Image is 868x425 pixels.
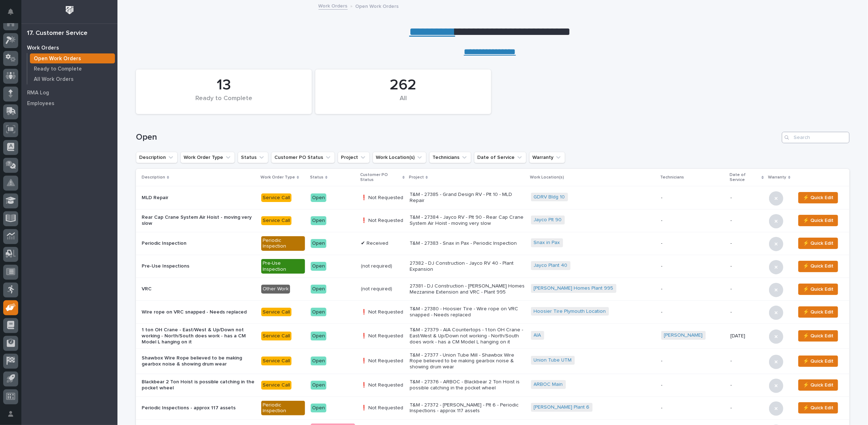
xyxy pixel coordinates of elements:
button: Warranty [529,152,565,163]
button: ⚡ Quick Edit [798,379,838,391]
div: Notifications [9,9,18,20]
p: Date of Service [730,171,760,184]
div: Service Call [261,308,291,317]
tr: Wire rope on VRC snapped - Needs replacedService CallOpen❗ Not RequestedT&M - 27380 - Hoosier Tir... [136,301,849,323]
a: [PERSON_NAME] Homes Plant 995 [534,285,614,291]
div: Service Call [261,357,291,366]
button: Technicians [429,152,471,163]
p: - [731,358,763,364]
p: T&M - 27376 - ARBOC - Blackbear 2 Ton Hoist is possible catching in the pocket wheel [410,379,525,391]
div: 17. Customer Service [27,30,88,37]
p: - [731,309,763,315]
p: - [661,382,725,388]
p: Rear Cap Crane System Air Hoist - moving very slow [142,214,256,227]
button: Work Order Type [180,152,235,163]
span: ⚡ Quick Edit [803,193,833,202]
p: All Work Orders [34,76,74,83]
p: 27381 - DJ Construction - [PERSON_NAME] Homes Mezzanine Extension and VRC - Plant 995 [410,283,525,295]
a: RMA Log [21,87,117,98]
div: Open [311,262,326,271]
p: Periodic Inspection [142,240,256,247]
p: Technicians [661,173,684,181]
p: T&M - 27372 - [PERSON_NAME] - Plt 6 - Periodic Inspections - approx 117 assets [410,402,525,414]
button: Status [238,152,268,163]
p: - [661,218,725,224]
p: T&M - 27380 - Hoosier Tire - Wire rope on VRC snapped - Needs replaced [410,306,525,318]
div: Open [311,308,326,317]
span: ⚡ Quick Edit [803,285,833,294]
a: Work Orders [21,42,117,53]
a: Ready to Complete [27,64,117,74]
p: ❗ Not Requested [361,218,404,224]
div: Open [311,193,326,202]
div: Open [311,381,326,390]
button: ⚡ Quick Edit [798,215,838,226]
p: Open Work Orders [356,2,399,10]
a: GDRV Bldg 10 [534,194,565,200]
p: - [731,286,763,292]
div: Open [311,285,326,294]
p: Blackbear 2 Ton Hoist is possible catching in the pocket wheel [142,379,256,391]
p: - [731,382,763,388]
input: Search [782,132,849,143]
div: Open [311,239,326,248]
button: ⚡ Quick Edit [798,238,838,249]
p: VRC [142,286,256,292]
tr: VRCOther WorkOpen(not required)27381 - DJ Construction - [PERSON_NAME] Homes Mezzanine Extension ... [136,278,849,301]
img: Workspace Logo [63,4,76,17]
p: Warranty [768,173,787,181]
p: - [661,286,725,292]
div: 13 [148,76,300,94]
button: Date of Service [474,152,526,163]
p: - [731,195,763,201]
button: Project [338,152,370,163]
p: 27382 - DJ Construction - Jayco RV 40 - Plant Expansion [410,260,525,273]
a: All Work Orders [27,74,117,84]
button: Description [136,152,178,163]
div: Open [311,216,326,225]
a: Snax in Pax [534,240,560,246]
button: ⚡ Quick Edit [798,261,838,272]
p: Work Order Type [261,173,295,181]
div: Open [311,404,326,413]
div: All [327,95,479,110]
a: Employees [21,98,117,109]
tr: Rear Cap Crane System Air Hoist - moving very slowService CallOpen❗ Not RequestedT&M - 27384 - Ja... [136,209,849,232]
p: Employees [27,100,54,107]
p: (not required) [361,286,404,292]
p: Work Location(s) [530,173,564,181]
a: Jayco Plt 90 [534,217,562,223]
p: ❗ Not Requested [361,382,404,388]
p: - [731,240,763,247]
div: 262 [327,76,479,94]
tr: Blackbear 2 Ton Hoist is possible catching in the pocket wheelService CallOpen❗ Not RequestedT&M ... [136,374,849,397]
a: Union Tube UTM [534,357,572,363]
div: Pre-Use Inspection [261,259,305,274]
div: Ready to Complete [148,95,300,110]
span: ⚡ Quick Edit [803,262,833,270]
a: Open Work Orders [27,53,117,63]
tr: MLD RepairService CallOpen❗ Not RequestedT&M - 27385 - Grand Design RV - Plt 10 - MLD RepairGDRV ... [136,186,849,209]
button: ⚡ Quick Edit [798,284,838,295]
p: Ready to Complete [34,66,82,72]
span: ⚡ Quick Edit [803,357,833,366]
a: Hoosier Tire Plymouth Location [534,309,606,315]
p: Project [409,173,424,181]
button: ⚡ Quick Edit [798,402,838,414]
p: (not required) [361,263,404,269]
a: [PERSON_NAME] Plant 6 [534,404,590,410]
p: - [661,358,725,364]
p: [DATE] [731,333,763,339]
div: Open [311,332,326,341]
p: Pre-Use Inspections [142,263,256,269]
p: Periodic Inspections - approx 117 assets [142,405,256,411]
p: ❗ Not Requested [361,309,404,315]
tr: Pre-Use InspectionsPre-Use InspectionOpen(not required)27382 - DJ Construction - Jayco RV 40 - Pl... [136,255,849,278]
p: T&M - 27377 - Union Tube Mill - Shawbox Wire Rope believed to be making gearbox noise & showing d... [410,352,525,370]
p: - [731,405,763,411]
span: ⚡ Quick Edit [803,308,833,316]
span: ⚡ Quick Edit [803,332,833,340]
p: T&M - 27385 - Grand Design RV - Plt 10 - MLD Repair [410,192,525,204]
div: Service Call [261,193,291,202]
